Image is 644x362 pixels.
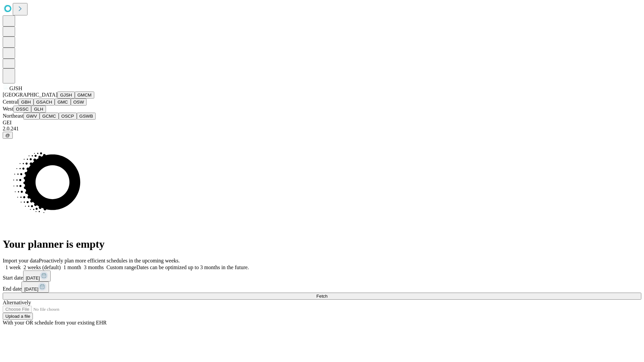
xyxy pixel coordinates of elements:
[3,238,641,250] h1: Your planner is empty
[40,113,59,120] button: GCMC
[59,113,77,120] button: OSCP
[26,276,40,281] span: [DATE]
[13,106,32,113] button: OSSC
[55,99,70,106] button: GMC
[21,282,49,293] button: [DATE]
[63,264,81,270] span: 1 month
[3,293,641,300] button: Fetch
[5,264,21,270] span: 1 week
[3,106,13,112] span: West
[3,92,57,98] span: [GEOGRAPHIC_DATA]
[3,113,23,119] span: Northeast
[84,264,104,270] span: 3 months
[75,92,94,99] button: GMCM
[3,126,641,132] div: 2.0.241
[3,320,107,325] span: With your OR schedule from your existing EHR
[3,313,33,320] button: Upload a file
[77,113,96,120] button: GSWB
[31,106,46,113] button: GLH
[106,264,136,270] span: Custom range
[23,113,40,120] button: GWV
[39,258,180,263] span: Proactively plan more efficient schedules in the upcoming weeks.
[9,85,22,91] span: GJSH
[3,282,641,293] div: End date
[23,264,61,270] span: 2 weeks (default)
[3,132,13,139] button: @
[137,264,249,270] span: Dates can be optimized up to 3 months in the future.
[71,99,87,106] button: OSW
[3,258,39,263] span: Import your data
[57,92,75,99] button: GJSH
[316,294,327,299] span: Fetch
[3,120,641,126] div: GEI
[23,270,51,282] button: [DATE]
[34,99,55,106] button: GSACH
[3,300,31,305] span: Alternatively
[18,99,34,106] button: GBH
[3,270,641,282] div: Start date
[24,287,38,292] span: [DATE]
[3,99,18,105] span: Central
[5,133,10,138] span: @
